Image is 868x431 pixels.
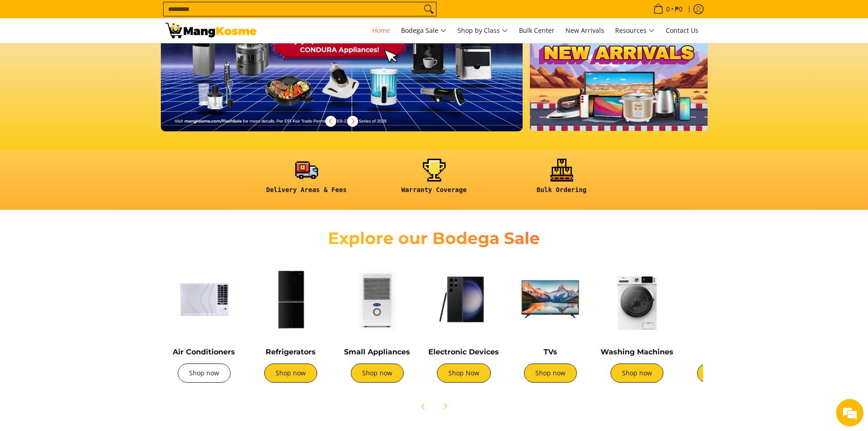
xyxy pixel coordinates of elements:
span: Shop by Class [457,25,508,36]
button: Previous [413,396,433,416]
a: <h6><strong>Delivery Areas & Fees</strong></h6> [247,159,366,201]
span: 0 [665,6,671,12]
a: Bodega Sale [396,18,451,43]
span: New Arrivals [565,26,604,35]
img: Washing Machines [598,260,676,338]
nav: Main Menu [266,18,703,43]
a: Refrigerators [266,348,316,356]
a: Contact Us [661,18,703,43]
a: Shop now [351,363,404,383]
a: Shop Now [437,363,491,383]
a: Washing Machines [601,348,673,356]
span: Home [372,26,390,35]
span: ₱0 [673,6,684,12]
button: Search [421,2,436,16]
a: New Arrivals [561,18,609,43]
img: Electronic Devices [425,260,503,338]
a: Shop by Class [453,18,513,43]
a: Shop now [264,363,317,383]
a: Shop now [524,363,577,383]
button: Next [343,111,363,131]
img: Air Conditioners [165,260,243,338]
a: TVs [544,348,557,356]
img: Cookers [685,260,762,338]
span: Bulk Center [519,26,555,35]
img: Small Appliances [339,260,416,338]
a: <h6><strong>Warranty Coverage</strong></h6> [375,159,493,201]
a: Shop now [178,363,231,383]
a: Shop now [697,363,750,383]
img: Mang Kosme: Your Home Appliances Warehouse Sale Partner! [165,23,257,38]
a: Small Appliances [344,348,410,356]
a: Electronic Devices [428,348,499,356]
span: Resources [615,25,655,36]
button: Previous [321,111,341,131]
a: <h6><strong>Bulk Ordering</strong></h6> [503,159,621,201]
a: Air Conditioners [173,348,235,356]
a: Home [368,18,395,43]
a: Resources [611,18,659,43]
img: TVs [512,260,589,338]
span: Bodega Sale [401,25,447,36]
span: Contact Us [666,26,699,35]
img: Refrigerators [252,260,329,338]
button: Next [435,396,455,416]
a: Bulk Center [514,18,559,43]
h2: Explore our Bodega Sale [302,228,566,249]
span: • [651,4,685,14]
a: Shop now [611,363,663,383]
